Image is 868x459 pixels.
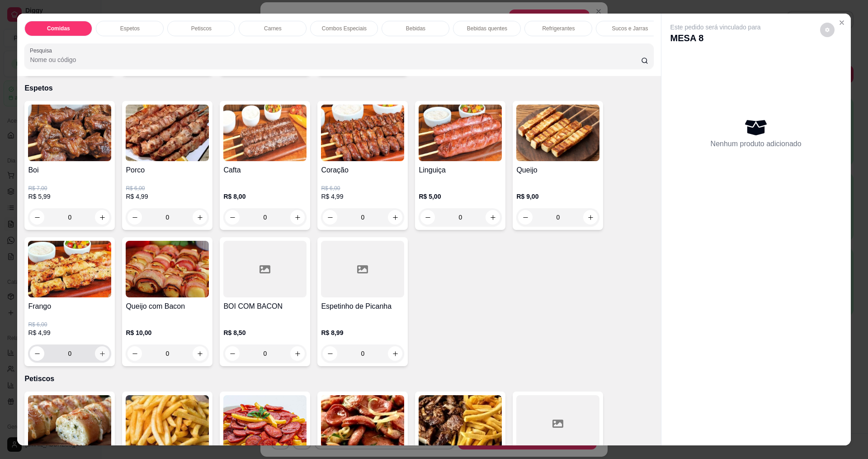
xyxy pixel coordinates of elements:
button: Close [835,15,849,30]
button: decrease-product-quantity [225,210,240,225]
p: R$ 8,99 [321,328,404,337]
h4: Queijo com Bacon [126,301,209,312]
img: product-image [223,105,307,161]
p: Bebidas [406,25,425,32]
p: MESA 8 [670,32,761,44]
p: R$ 6,00 [126,185,209,192]
img: product-image [321,395,404,452]
p: R$ 6,00 [28,321,111,328]
button: increase-product-quantity [388,210,402,225]
img: product-image [516,105,599,161]
button: increase-product-quantity [290,346,305,361]
button: decrease-product-quantity [820,23,835,37]
p: Petiscos [24,373,653,384]
img: product-image [321,105,404,161]
button: increase-product-quantity [95,346,109,361]
button: increase-product-quantity [290,210,305,225]
img: product-image [419,105,502,161]
p: Nenhum produto adicionado [711,139,802,149]
p: R$ 4,99 [28,328,111,337]
p: Bebidas quentes [467,25,507,32]
button: increase-product-quantity [583,210,598,225]
p: Comidas [47,25,70,32]
p: Este pedido será vinculado para [670,23,761,32]
img: product-image [28,241,111,297]
p: Refrigerantes [542,25,575,32]
button: increase-product-quantity [193,346,207,361]
h4: Boi [28,165,111,176]
h4: Coração [321,165,404,176]
button: decrease-product-quantity [518,210,533,225]
p: Petiscos [191,25,212,32]
p: Carnes [264,25,282,32]
h4: Espetinho de Picanha [321,301,404,312]
label: Pesquisa [30,47,55,54]
p: R$ 7,00 [28,185,111,192]
img: product-image [419,395,502,452]
button: decrease-product-quantity [323,210,337,225]
p: R$ 6,00 [321,185,404,192]
img: product-image [126,241,209,297]
p: R$ 5,00 [419,192,502,201]
p: Espetos [120,25,140,32]
p: R$ 8,00 [223,192,307,201]
img: product-image [28,395,111,452]
img: product-image [28,105,111,161]
button: decrease-product-quantity [420,210,435,225]
button: decrease-product-quantity [30,210,44,225]
p: R$ 10,00 [126,328,209,337]
img: product-image [126,105,209,161]
button: decrease-product-quantity [30,346,44,361]
img: product-image [126,395,209,452]
h4: Cafta [223,165,307,176]
p: R$ 9,00 [516,192,599,201]
p: R$ 5,99 [28,192,111,201]
button: decrease-product-quantity [323,346,337,361]
button: increase-product-quantity [486,210,500,225]
h4: Frango [28,301,111,312]
button: increase-product-quantity [388,346,402,361]
input: Pesquisa [30,55,641,64]
p: Espetos [24,83,653,94]
img: product-image [223,395,307,452]
h4: Porco [126,165,209,176]
h4: BOI COM BACON [223,301,307,312]
h4: Queijo [516,165,599,176]
h4: Linguiça [419,165,502,176]
button: decrease-product-quantity [225,346,240,361]
button: decrease-product-quantity [127,210,142,225]
p: R$ 4,99 [321,192,404,201]
p: R$ 4,99 [126,192,209,201]
button: increase-product-quantity [95,210,109,225]
p: Combos Especiais [322,25,367,32]
p: R$ 8,50 [223,328,307,337]
p: Sucos e Jarras [612,25,648,32]
button: increase-product-quantity [193,210,207,225]
button: decrease-product-quantity [127,346,142,361]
